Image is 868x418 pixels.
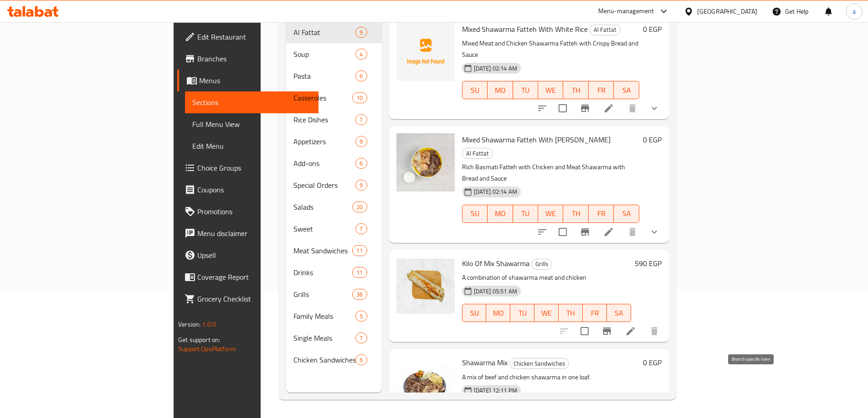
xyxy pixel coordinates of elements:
[293,289,353,300] span: Grills
[611,307,627,320] span: SA
[353,247,366,255] span: 11
[396,257,455,315] img: Kilo Of Mix Shawarma
[643,221,665,243] button: show more
[286,18,382,374] nav: Menu sections
[293,158,356,169] span: Add-ons
[293,201,353,212] span: Salads
[396,133,455,191] img: Mixed Shawarma Fatteh With Basmati Rice
[286,65,382,87] div: Pasta6
[355,180,367,191] div: items
[177,244,318,266] a: Upsell
[649,227,660,237] svg: Show Choices
[491,84,509,97] span: MO
[352,267,367,278] div: items
[293,71,356,81] div: Pasta
[538,81,563,99] button: WE
[542,207,560,220] span: WE
[531,221,553,243] button: sort-choices
[356,50,366,59] span: 4
[462,304,487,322] button: SU
[488,205,513,223] button: MO
[567,84,585,97] span: TH
[177,157,318,179] a: Choice Groups
[559,304,583,322] button: TH
[355,49,367,60] div: items
[356,159,366,168] span: 6
[534,304,559,322] button: WE
[542,84,560,97] span: WE
[178,334,220,346] span: Get support on:
[353,94,366,102] span: 10
[286,349,382,371] div: Chicken Sandwiches6
[603,103,614,114] a: Edit menu item
[488,81,513,99] button: MO
[185,91,318,113] a: Sections
[531,97,553,119] button: sort-choices
[510,304,534,322] button: TU
[617,207,635,220] span: SA
[607,304,631,322] button: SA
[553,99,572,118] span: Select to update
[293,114,356,125] span: Rice Dishes
[466,307,483,320] span: SU
[491,207,509,220] span: MO
[293,311,356,322] span: Family Meals
[353,268,366,277] span: 11
[643,133,662,146] h6: 0 EGP
[293,180,356,191] span: Special Orders
[286,262,382,283] div: Drinks11
[197,272,311,282] span: Coverage Report
[352,289,367,300] div: items
[590,25,620,35] span: Al Fattat
[462,161,639,184] p: Rich Basmati Fatteh with Chicken and Meat Shawarma with Bread and Sauce
[355,71,367,81] div: items
[355,114,367,125] div: items
[355,158,367,169] div: items
[462,148,493,159] div: Al Fattat
[586,307,603,320] span: FR
[356,334,366,342] span: 7
[486,304,510,322] button: MO
[635,257,662,270] h6: 590 EGP
[293,245,353,256] span: Meat Sandwiches
[355,354,367,365] div: items
[352,245,367,256] div: items
[356,312,366,321] span: 5
[286,174,382,196] div: Special Orders9
[396,356,455,414] img: Shawarma Mix
[293,223,356,234] span: Sweet
[462,22,588,36] span: Mixed Shawarma Fatteh With White Rice
[466,84,484,97] span: SU
[596,320,618,342] button: Branch-specific-item
[293,267,353,278] span: Drinks
[470,187,521,196] span: [DATE] 02:14 AM
[470,287,521,296] span: [DATE] 05:51 AM
[356,116,366,124] span: 7
[293,332,356,343] span: Single Meals
[625,326,636,337] a: Edit menu item
[697,6,757,16] div: [GEOGRAPHIC_DATA]
[352,92,367,103] div: items
[567,207,585,220] span: TH
[197,184,311,195] span: Coupons
[589,205,614,223] button: FR
[603,227,614,237] a: Edit menu item
[353,203,366,212] span: 20
[197,293,311,304] span: Grocery Checklist
[192,141,311,151] span: Edit Menu
[462,81,488,99] button: SU
[356,225,366,233] span: 7
[177,201,318,222] a: Promotions
[293,136,356,147] span: Appetizers
[621,97,643,119] button: delete
[199,75,311,86] span: Menus
[643,356,662,369] h6: 0 EGP
[614,205,639,223] button: SA
[621,221,643,243] button: delete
